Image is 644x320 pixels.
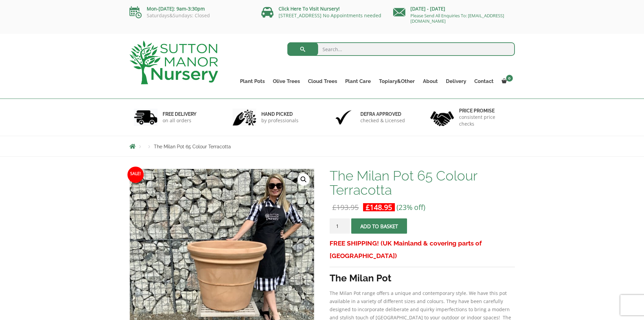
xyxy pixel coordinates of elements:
[360,111,405,117] h6: Defra approved
[459,108,510,114] h6: Price promise
[129,144,515,149] nav: Breadcrumbs
[330,273,391,284] strong: The Milan Pot
[163,117,196,124] p: on all orders
[279,12,381,19] a: [STREET_ADDRESS] No Appointments needed
[419,77,442,86] a: About
[375,77,419,86] a: Topiary&Other
[261,117,299,124] p: by professionals
[332,202,359,212] bdi: 193.95
[330,218,350,234] input: Product quantity
[129,5,251,13] p: Mon-[DATE]: 9am-3:30pm
[430,107,454,128] img: 4.jpg
[393,5,515,13] p: [DATE] - [DATE]
[459,114,510,127] p: consistent price checks
[297,173,310,186] a: View full-screen image gallery
[506,75,513,82] span: 0
[410,13,504,24] a: Please Send All Enquiries To: [EMAIL_ADDRESS][DOMAIN_NAME]
[154,144,231,149] span: The Milan Pot 65 Colour Terracotta
[279,5,340,12] a: Click Here To Visit Nursery!
[127,167,144,183] span: Sale!
[498,77,515,86] a: 0
[366,202,392,212] bdi: 148.95
[341,77,375,86] a: Plant Care
[332,202,336,212] span: £
[236,77,269,86] a: Plant Pots
[233,109,256,126] img: 2.jpg
[304,77,341,86] a: Cloud Trees
[330,169,515,197] h1: The Milan Pot 65 Colour Terracotta
[330,237,515,262] h3: FREE SHIPPING! (UK Mainland & covering parts of [GEOGRAPHIC_DATA])
[134,109,158,126] img: 1.jpg
[351,218,407,234] button: Add to basket
[470,77,498,86] a: Contact
[261,111,299,117] h6: hand picked
[129,13,251,18] p: Saturdays&Sundays: Closed
[129,41,218,84] img: logo
[360,117,405,124] p: checked & Licensed
[397,202,425,212] span: (23% off)
[366,202,370,212] span: £
[442,77,470,86] a: Delivery
[163,111,196,117] h6: FREE DELIVERY
[269,77,304,86] a: Olive Trees
[287,42,515,56] input: Search...
[332,109,355,126] img: 3.jpg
